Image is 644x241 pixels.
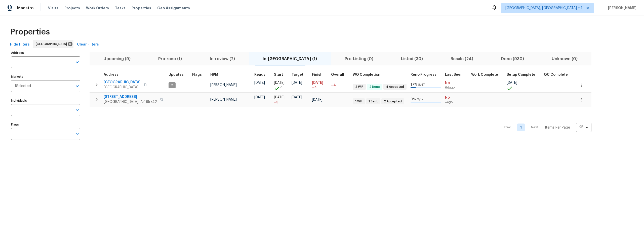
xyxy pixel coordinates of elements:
[10,29,50,34] span: Properties
[292,96,302,99] span: [DATE]
[33,40,73,48] div: [GEOGRAPHIC_DATA]
[329,78,351,92] td: 4 day(s) past target finish date
[254,96,265,99] span: [DATE]
[367,85,382,89] span: 2 Done
[312,98,323,102] span: [DATE]
[210,73,218,76] span: HPM
[353,85,365,89] span: 2 WIP
[75,40,101,49] button: Clear Filters
[104,80,141,85] span: [GEOGRAPHIC_DATA]
[331,73,349,76] div: Days past target finish date
[74,59,81,66] button: Open
[11,51,80,54] label: Address
[390,55,434,62] span: Listed (30)
[10,42,30,48] span: Hide filters
[545,125,570,130] p: Items Per Page
[312,81,323,85] span: [DATE]
[272,93,290,107] td: Project started 3 days late
[331,84,336,87] span: +4
[445,100,467,104] span: ∞ ago
[132,6,151,11] span: Properties
[418,83,425,86] span: 8 / 47
[445,95,467,100] span: No
[8,40,32,49] button: Hide filters
[312,73,323,76] span: Finish
[147,55,193,62] span: Pre-reno (1)
[353,99,365,104] span: 1 WIP
[115,6,126,10] span: Tasks
[252,55,328,62] span: In-[GEOGRAPHIC_DATA] (1)
[292,81,302,85] span: [DATE]
[192,73,202,76] span: Flags
[280,85,283,90] span: -1
[274,81,285,85] span: [DATE]
[517,124,525,131] a: Goto page 1
[445,86,467,90] span: 6d ago
[77,42,99,48] span: Clear Filters
[169,83,175,87] span: 2
[210,83,237,87] span: [PERSON_NAME]
[86,6,109,11] span: Work Orders
[411,83,417,87] span: 17 %
[541,55,588,62] span: Unknown (0)
[384,85,406,89] span: 4 Accepted
[292,73,303,76] span: Target
[157,6,190,11] span: Geo Assignments
[254,81,265,85] span: [DATE]
[507,73,535,76] span: Setup Complete
[74,83,81,90] button: Open
[11,123,80,126] label: Flags
[353,73,380,76] span: WO Completion
[11,75,80,78] label: Markets
[36,42,69,47] span: [GEOGRAPHIC_DATA]
[490,55,535,62] span: Done (930)
[312,73,327,76] div: Projected renovation finish date
[507,81,517,85] span: [DATE]
[544,73,568,76] span: QC Complete
[445,81,467,86] span: No
[15,84,31,88] span: 1 Selected
[48,6,58,11] span: Visits
[210,98,237,101] span: [PERSON_NAME]
[169,73,184,76] span: Updates
[199,55,246,62] span: In-review (2)
[254,73,270,76] div: Earliest renovation start date (first business day after COE or Checkout)
[254,73,265,76] span: Ready
[417,98,423,101] span: 0 / 17
[505,6,582,11] span: [GEOGRAPHIC_DATA], [GEOGRAPHIC_DATA] + 1
[74,130,81,137] button: Open
[310,78,329,92] td: Scheduled to finish 4 day(s) late
[272,78,290,92] td: Project started 1 days early
[471,73,498,76] span: Work Complete
[312,85,317,90] span: +4
[74,106,81,113] button: Open
[11,99,80,102] label: Individuals
[104,73,118,76] span: Address
[499,110,591,145] nav: Pagination Navigation
[104,85,141,90] span: [GEOGRAPHIC_DATA]
[93,55,141,62] span: Upcoming (9)
[382,99,404,104] span: 2 Accepted
[440,55,484,62] span: Resale (24)
[367,99,380,104] span: 1 Sent
[104,94,157,99] span: [STREET_ADDRESS]
[274,73,288,76] div: Actual renovation start date
[411,98,416,101] span: 0 %
[606,6,636,11] span: [PERSON_NAME]
[274,100,278,105] span: + 3
[576,121,591,134] div: 25
[445,73,463,76] span: Last Seen
[292,73,308,76] div: Target renovation project end date
[104,99,157,104] span: [GEOGRAPHIC_DATA], AZ 85742
[274,73,283,76] span: Start
[64,6,80,11] span: Projects
[331,73,344,76] span: Overall
[334,55,384,62] span: Pre-Listing (0)
[411,73,436,76] span: Reno Progress
[17,6,34,11] span: Maestro
[274,96,285,99] span: [DATE]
